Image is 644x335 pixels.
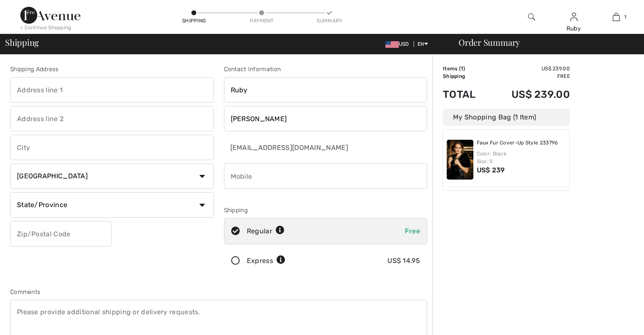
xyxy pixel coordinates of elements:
[613,12,620,22] img: My Bag
[477,140,558,147] a: Faux Fur Cover-Up Style 233796
[5,38,39,47] span: Shipping
[247,226,285,236] div: Regular
[10,106,214,131] input: Address line 2
[570,12,578,22] img: My Info
[10,221,112,246] input: Zip/Postal Code
[385,41,399,48] img: US Dollar
[387,256,420,266] div: US$ 14.95
[224,206,428,215] div: Shipping
[10,65,214,74] div: Shipping Address
[447,140,473,180] img: Faux Fur Cover-Up Style 233796
[528,12,535,22] img: search the website
[20,24,72,31] div: < Continue Shopping
[224,135,376,160] input: E-mail
[443,65,489,72] td: Items ( )
[10,77,214,102] input: Address line 1
[595,12,637,22] a: 1
[20,7,80,24] img: 1ère Avenue
[224,65,428,74] div: Contact Information
[224,77,428,102] input: First name
[443,72,489,80] td: Shipping
[477,150,567,165] div: Color: Black Size: S
[181,17,207,25] div: Shipping
[405,227,420,235] span: Free
[385,41,412,47] span: USD
[461,66,463,72] span: 1
[624,13,626,21] span: 1
[317,17,342,25] div: Summary
[448,38,639,47] div: Order Summary
[10,135,214,160] input: City
[443,80,489,109] td: Total
[477,166,505,174] span: US$ 239
[489,80,570,109] td: US$ 239.00
[489,65,570,72] td: US$ 239.00
[224,163,428,189] input: Mobile
[249,17,274,25] div: Payment
[443,109,570,126] div: My Shopping Bag (1 Item)
[10,288,427,296] div: Comments
[489,72,570,80] td: Free
[553,24,594,33] div: Ruby
[247,256,285,266] div: Express
[224,106,428,131] input: Last name
[417,41,428,47] span: EN
[570,13,578,21] a: Sign In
